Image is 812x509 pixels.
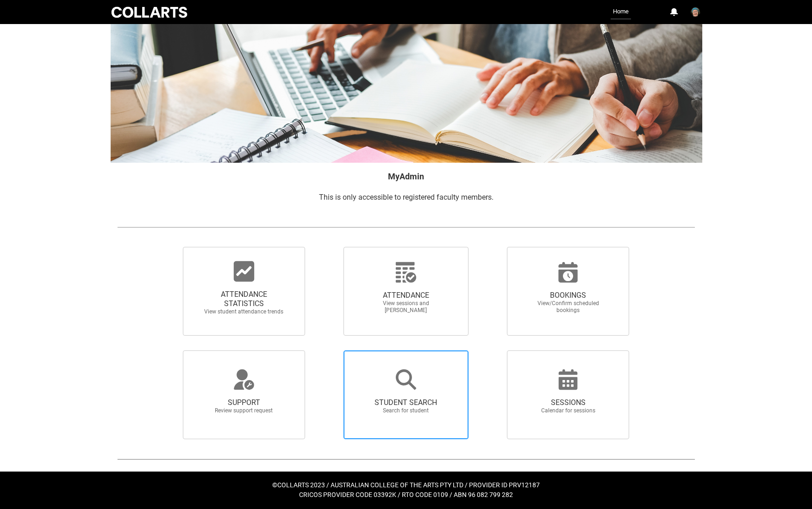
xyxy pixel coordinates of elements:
[365,291,447,300] span: ATTENDANCE
[365,300,447,314] span: View sessions and [PERSON_NAME]
[527,407,609,414] span: Calendar for sessions
[203,407,285,414] span: Review support request
[117,222,695,232] img: REDU_GREY_LINE
[527,398,609,407] span: SESSIONS
[365,407,447,414] span: Search for student
[319,193,493,202] span: This is only accessible to registered faculty members.
[203,290,285,308] span: ATTENDANCE STATISTICS
[527,300,609,314] span: View/Confirm scheduled bookings
[365,398,447,407] span: STUDENT SEARCH
[203,308,285,315] span: View student attendance trends
[688,4,702,18] button: User Profile Benjamin.McKenzie
[117,454,695,464] img: REDU_GREY_LINE
[527,291,609,300] span: BOOKINGS
[203,398,285,407] span: SUPPORT
[611,5,631,19] a: Home
[117,170,695,183] h2: MyAdmin
[691,7,700,17] img: Benjamin.McKenzie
